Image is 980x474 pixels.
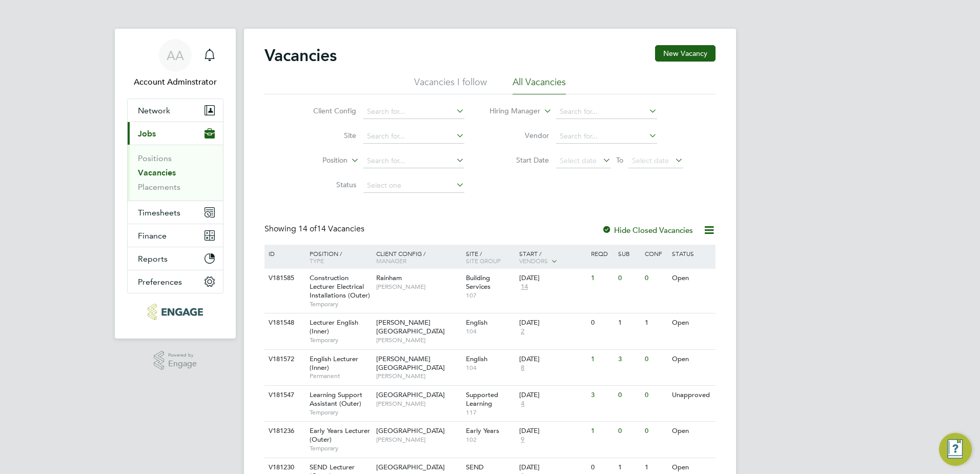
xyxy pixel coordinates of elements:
span: 4 [519,400,526,408]
div: Reqd [588,245,615,262]
span: [PERSON_NAME][GEOGRAPHIC_DATA] [376,318,445,335]
a: AAAccount Adminstrator [127,39,223,88]
button: Timesheets [128,201,223,224]
div: 0 [642,269,669,288]
div: V181548 [266,313,302,332]
input: Search for... [556,129,657,144]
input: Search for... [363,105,464,119]
span: [PERSON_NAME] [376,283,461,291]
span: [PERSON_NAME] [376,436,461,444]
span: Construction Lecturer Electrical Installations (Outer) [310,273,370,300]
span: Network [138,106,170,115]
div: 1 [588,422,615,441]
div: Open [669,269,714,288]
div: Site / [463,245,517,269]
span: Timesheets [138,208,180,218]
span: [PERSON_NAME] [376,400,461,408]
span: 2 [519,327,526,336]
div: Status [669,245,714,262]
div: Unapproved [669,386,714,405]
div: Position / [302,245,374,269]
span: SEND [466,463,484,471]
label: Position [289,155,348,166]
div: 1 [588,269,615,288]
div: 1 [588,350,615,369]
div: Open [669,422,714,441]
input: Select one [363,179,464,193]
button: Engage Resource Center [939,433,972,466]
button: New Vacancy [655,45,716,62]
input: Search for... [556,105,657,119]
span: Reports [138,254,168,264]
span: Early Years [466,426,499,435]
span: Site Group [466,256,501,265]
label: Hiring Manager [481,106,540,116]
div: Client Config / [374,245,463,269]
span: 14 of [298,224,317,234]
span: Finance [138,231,167,241]
span: Engage [168,360,197,368]
span: 107 [466,291,515,300]
span: To [613,153,626,167]
span: Learning Support Assistant (Outer) [310,390,362,408]
span: 9 [519,436,526,444]
a: Vacancies [138,168,176,177]
span: English [466,354,487,363]
button: Network [128,99,223,122]
div: Open [669,350,714,369]
div: 3 [616,350,642,369]
div: V181572 [266,350,302,369]
label: Start Date [490,155,549,165]
span: Temporary [310,336,371,344]
button: Preferences [128,270,223,293]
img: protocol-logo-retina.png [148,304,202,320]
div: 1 [642,313,669,332]
a: Placements [138,182,180,192]
span: [GEOGRAPHIC_DATA] [376,390,445,399]
span: Permanent [310,372,371,380]
button: Reports [128,247,223,270]
span: English Lecturer (Inner) [310,354,358,372]
span: Powered by [168,351,197,360]
span: Early Years Lecturer (Outer) [310,426,370,444]
span: Building Services [466,273,491,291]
div: [DATE] [519,319,586,327]
span: Account Adminstrator [127,76,223,88]
div: [DATE] [519,355,586,364]
div: Jobs [128,145,223,201]
div: [DATE] [519,391,586,400]
span: [PERSON_NAME] [376,336,461,344]
label: Client Config [297,106,356,115]
input: Search for... [363,154,464,168]
div: Showing [264,224,366,234]
button: Finance [128,224,223,247]
div: V181547 [266,386,302,405]
span: 14 Vacancies [298,224,364,234]
div: Start / [517,245,588,270]
li: Vacancies I follow [414,76,487,94]
h2: Vacancies [264,45,337,66]
nav: Main navigation [115,29,236,339]
span: Preferences [138,277,182,287]
span: [GEOGRAPHIC_DATA] [376,426,445,435]
span: 117 [466,408,515,417]
div: ID [266,245,302,262]
span: Jobs [138,129,156,139]
span: Temporary [310,444,371,452]
span: Select date [632,156,669,165]
div: V181236 [266,422,302,441]
button: Jobs [128,122,223,145]
label: Status [297,180,356,189]
span: Supported Learning [466,390,498,408]
input: Search for... [363,129,464,144]
a: Powered byEngage [154,351,197,370]
li: All Vacancies [513,76,566,94]
span: [PERSON_NAME] [376,372,461,380]
div: 3 [588,386,615,405]
div: [DATE] [519,274,586,283]
span: [GEOGRAPHIC_DATA] [376,463,445,471]
span: Lecturer English (Inner) [310,318,358,335]
div: [DATE] [519,463,586,472]
span: Select date [560,156,597,165]
span: Temporary [310,300,371,308]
